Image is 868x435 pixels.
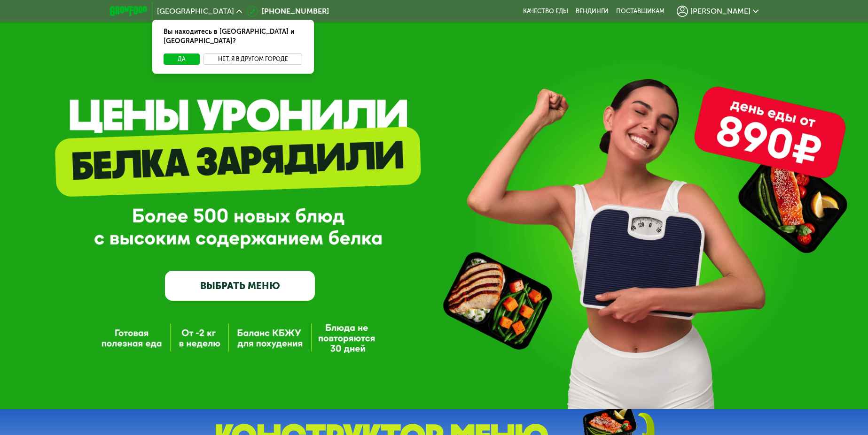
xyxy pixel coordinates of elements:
div: поставщикам [616,8,665,15]
div: Вы находитесь в [GEOGRAPHIC_DATA] и [GEOGRAPHIC_DATA]? [152,20,314,53]
button: Нет, я в другом городе [203,53,303,65]
a: Качество еды [523,8,568,15]
span: [GEOGRAPHIC_DATA] [157,8,234,15]
a: Вендинги [576,8,609,15]
a: ВЫБРАТЬ МЕНЮ [165,271,315,301]
span: [PERSON_NAME] [690,8,751,15]
button: Да [164,53,200,65]
a: [PHONE_NUMBER] [247,6,329,17]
